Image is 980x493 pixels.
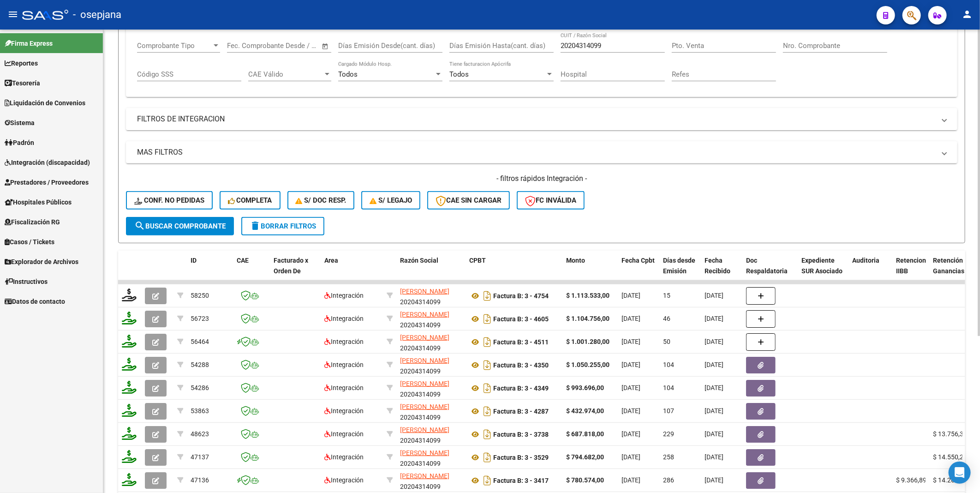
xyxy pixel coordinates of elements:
button: Conf. no pedidas [126,191,213,210]
span: Integración [324,361,364,368]
strong: $ 993.696,00 [566,384,604,391]
strong: $ 780.574,00 [566,476,604,484]
span: Prestadores / Proveedores [5,177,89,187]
span: Liquidación de Convenios [5,98,85,108]
span: [DATE] [705,407,723,415]
mat-panel-title: MAS FILTROS [137,147,935,157]
span: 46 [663,315,670,322]
span: Fecha Cpbt [621,257,655,264]
div: 20204314099 [400,309,462,329]
span: Integración [324,315,364,322]
div: Open Intercom Messenger [949,462,971,484]
button: Open calendar [320,41,331,52]
span: Integración [324,338,364,345]
span: 54288 [191,361,209,368]
span: Sistema [5,118,35,128]
mat-icon: search [134,220,145,231]
span: 107 [663,407,674,415]
span: $ 13.756,36 [933,430,967,438]
span: [DATE] [621,453,640,461]
button: S/ Doc Resp. [287,191,355,210]
span: [PERSON_NAME] [400,311,449,318]
span: Todos [449,70,469,78]
mat-icon: person [962,9,973,20]
span: [DATE] [621,384,640,391]
span: [DATE] [621,338,640,345]
button: CAE SIN CARGAR [427,191,510,210]
span: Buscar Comprobante [134,222,226,230]
datatable-header-cell: Auditoria [849,251,892,291]
strong: Factura B: 3 - 4754 [493,292,549,300]
span: [DATE] [705,315,723,322]
span: 56464 [191,338,209,345]
span: [DATE] [621,430,640,438]
span: Retencion IIBB [896,257,926,275]
span: CAE Válido [248,70,323,78]
span: Conf. no pedidas [134,196,204,204]
span: [PERSON_NAME] [400,380,449,387]
button: FC Inválida [517,191,585,210]
span: [PERSON_NAME] [400,357,449,364]
span: Fiscalización RG [5,217,60,227]
datatable-header-cell: Retencion IIBB [892,251,929,291]
span: CAE [237,257,249,264]
span: 48623 [191,430,209,438]
span: Datos de contacto [5,296,65,307]
i: Descargar documento [481,427,493,442]
span: S/ Doc Resp. [296,196,347,204]
datatable-header-cell: Retención Ganancias [929,251,966,291]
span: Area [324,257,338,264]
span: [DATE] [705,476,723,484]
span: [PERSON_NAME] [400,426,449,433]
span: [DATE] [705,453,723,461]
span: Días desde Emisión [663,257,695,275]
span: Padrón [5,138,34,148]
span: Razón Social [400,257,438,264]
mat-expansion-panel-header: FILTROS DE INTEGRACION [126,108,957,130]
i: Descargar documento [481,358,493,373]
strong: $ 687.818,00 [566,430,604,438]
span: [DATE] [621,476,640,484]
span: Firma Express [5,38,53,48]
span: Facturado x Orden De [274,257,308,275]
span: Reportes [5,58,38,68]
span: Hospitales Públicos [5,197,72,207]
span: CPBT [469,257,486,264]
span: 286 [663,476,674,484]
span: Comprobante Tipo [137,42,212,50]
span: 50 [663,338,670,345]
div: 20204314099 [400,425,462,444]
span: Doc Respaldatoria [746,257,788,275]
i: Descargar documento [481,289,493,303]
span: Integración [324,430,364,438]
div: 20204314099 [400,332,462,352]
span: [PERSON_NAME] [400,472,449,480]
span: 56723 [191,315,209,322]
datatable-header-cell: Monto [562,251,618,291]
span: Todos [338,70,358,78]
i: Descargar documento [481,335,493,349]
i: Descargar documento [481,381,493,396]
span: ID [191,257,197,264]
datatable-header-cell: Fecha Cpbt [618,251,659,291]
span: Integración [324,453,364,461]
span: $ 14.268,08 [933,476,967,484]
button: Borrar Filtros [241,217,324,235]
input: End date [265,42,310,50]
span: Integración (discapacidad) [5,157,90,168]
strong: $ 1.113.533,00 [566,292,610,299]
span: FC Inválida [525,196,576,204]
span: Expediente SUR Asociado [801,257,843,275]
span: [DATE] [705,292,723,299]
mat-panel-title: FILTROS DE INTEGRACION [137,114,935,124]
span: Integración [324,292,364,299]
span: [DATE] [621,361,640,368]
datatable-header-cell: ID [187,251,233,291]
datatable-header-cell: CAE [233,251,270,291]
div: 20204314099 [400,448,462,467]
span: [PERSON_NAME] [400,449,449,457]
strong: $ 432.974,00 [566,407,604,415]
span: Auditoria [852,257,879,264]
span: 54286 [191,384,209,391]
div: 20204314099 [400,355,462,375]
